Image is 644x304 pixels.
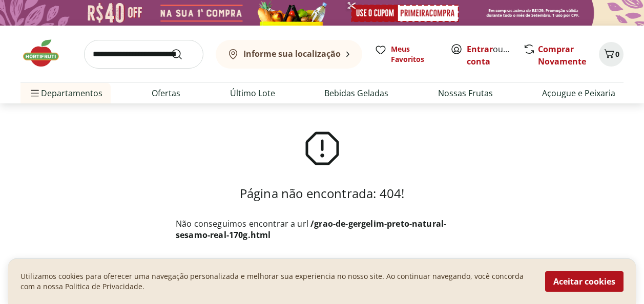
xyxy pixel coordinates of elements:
[467,44,523,67] a: Criar conta
[545,271,624,292] button: Aceitar cookies
[599,42,624,67] button: Carrinho
[29,81,41,105] button: Menu
[176,218,468,241] p: Não conseguimos encontrar a url
[176,257,468,268] p: Se você preferir, pode navegar por:
[29,81,102,105] span: Departamentos
[176,218,446,241] b: /grao-de-gergelim-preto-natural-sesamo-real-170g.html
[171,48,195,60] button: Submit Search
[240,185,404,202] h3: Página não encontrada: 404!
[438,87,493,99] a: Nossas Frutas
[84,40,203,69] input: search
[152,87,180,99] a: Ofertas
[324,87,388,99] a: Bebidas Geladas
[467,44,493,55] a: Entrar
[467,43,512,68] span: ou
[230,87,275,99] a: Último Lote
[542,87,615,99] a: Açougue e Peixaria
[20,38,72,69] img: Hortifruti
[243,48,341,59] b: Informe sua localização
[375,44,438,64] a: Meus Favoritos
[216,40,362,69] button: Informe sua localização
[615,49,619,59] span: 0
[20,271,533,292] p: Utilizamos cookies para oferecer uma navegação personalizada e melhorar sua experiencia no nosso ...
[391,44,438,64] span: Meus Favoritos
[538,44,586,67] a: Comprar Novamente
